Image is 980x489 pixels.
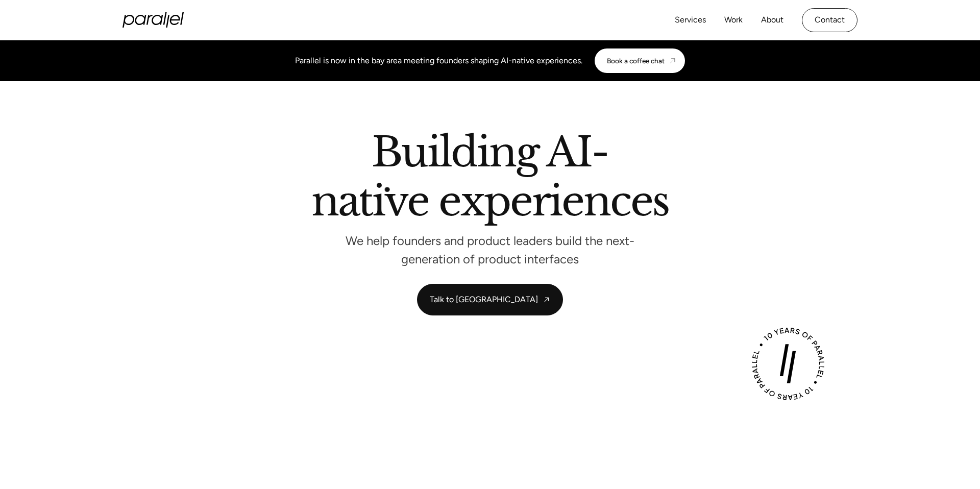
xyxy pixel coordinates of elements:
div: Parallel is now in the bay area meeting founders shaping AI-native experiences. [295,55,582,67]
a: Contact [802,8,857,32]
p: We help founders and product leaders build the next-generation of product interfaces [337,236,643,263]
a: Work [724,13,743,28]
a: Services [675,13,706,28]
a: home [122,12,184,28]
div: Book a coffee chat [607,57,665,65]
a: Book a coffee chat [595,48,685,73]
a: About [761,13,783,28]
img: CTA arrow image [669,57,677,65]
h2: Building AI-native experiences [199,132,781,226]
